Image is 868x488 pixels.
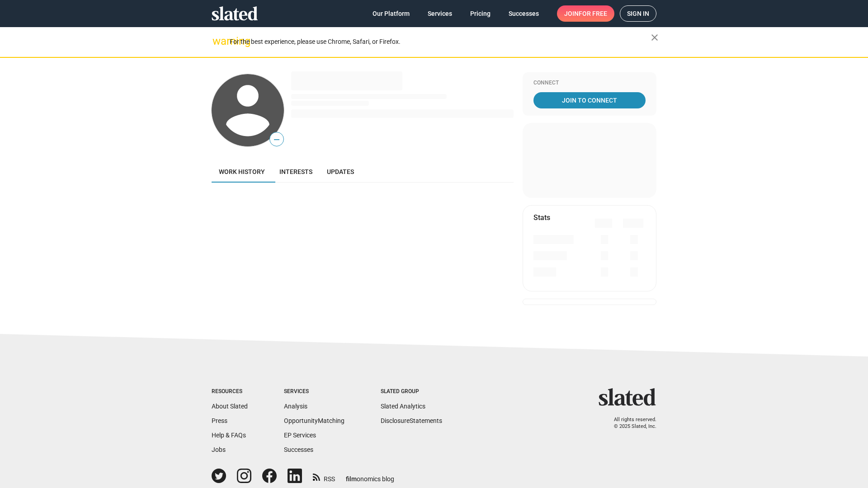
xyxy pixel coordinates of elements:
a: Pricing [463,5,498,22]
span: for free [579,5,607,22]
a: OpportunityMatching [284,417,344,424]
a: Work history [212,161,272,183]
a: Slated Analytics [381,403,425,410]
span: Join [564,5,607,22]
span: Interests [279,168,312,175]
div: Resources [212,388,248,395]
span: Successes [509,5,539,22]
a: Jobs [212,446,226,453]
a: Updates [320,161,361,183]
a: DisclosureStatements [381,417,442,424]
a: filmonomics blog [346,468,394,483]
a: Services [420,5,459,22]
span: film [346,475,357,483]
a: About Slated [212,403,248,410]
div: For the best experience, please use Chrome, Safari, or Firefox. [230,36,651,48]
a: Join To Connect [533,92,646,108]
mat-icon: warning [212,36,223,47]
a: EP Services [284,432,316,439]
div: Services [284,388,344,395]
p: All rights reserved. © 2025 Slated, Inc. [604,417,656,430]
span: Sign in [627,6,649,21]
a: Our Platform [365,5,417,22]
a: Sign in [620,5,656,22]
a: Help & FAQs [212,432,246,439]
a: Press [212,417,227,424]
span: — [270,134,283,145]
a: Analysis [284,403,307,410]
a: RSS [313,469,335,483]
span: Services [428,5,452,22]
a: Joinfor free [557,5,614,22]
a: Successes [501,5,546,22]
mat-card-title: Stats [533,213,550,222]
span: Work history [219,168,265,175]
span: Updates [327,168,354,175]
div: Connect [533,80,646,87]
span: Our Platform [373,5,410,22]
a: Successes [284,446,313,453]
span: Join To Connect [535,92,644,108]
a: Interests [272,161,320,183]
mat-icon: close [649,32,660,43]
div: Slated Group [381,388,442,395]
span: Pricing [470,5,491,22]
